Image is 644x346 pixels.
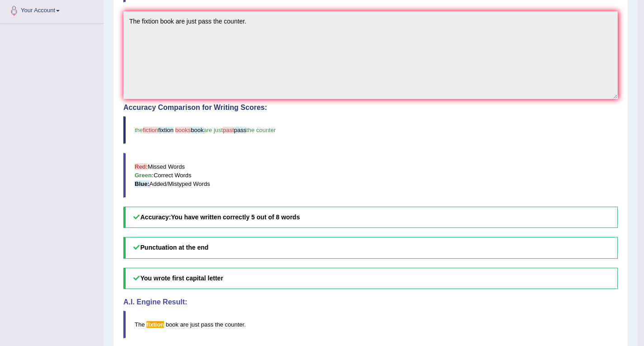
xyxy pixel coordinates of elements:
span: books [175,127,191,133]
span: book [166,321,179,328]
blockquote: Missed Words Correct Words Added/Mistyped Words [123,153,618,198]
span: pass [234,127,246,133]
span: pass [201,321,213,328]
b: Green: [135,172,154,179]
h5: Punctuation at the end [123,237,618,258]
b: Red: [135,163,148,170]
span: fixtion [158,127,174,133]
h4: A.I. Engine Result: [123,298,618,306]
span: past [223,127,234,133]
span: are just [204,127,223,133]
h4: Accuracy Comparison for Writing Scores: [123,104,618,112]
span: the [215,321,223,328]
span: The [135,321,145,328]
span: are [180,321,188,328]
span: the [135,127,143,133]
b: You have written correctly 5 out of 8 words [171,213,300,221]
span: book [191,127,203,133]
span: just [190,321,199,328]
span: counter [225,321,244,328]
span: Possible spelling mistake found. (did you mean: fiction) [146,321,164,328]
blockquote: . [123,311,618,338]
b: Blue: [135,180,150,187]
h5: You wrote first capital letter [123,268,618,289]
span: the counter [246,127,276,133]
span: fiction [143,127,158,133]
h5: Accuracy: [123,207,618,228]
